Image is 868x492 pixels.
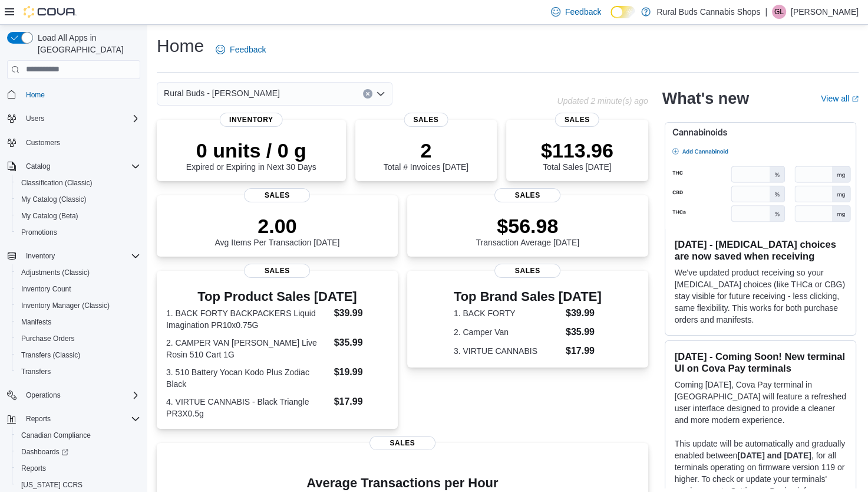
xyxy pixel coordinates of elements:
span: Sales [494,188,560,202]
h3: [DATE] - [MEDICAL_DATA] choices are now saved when receiving [675,238,846,262]
svg: External link [852,96,859,103]
p: [PERSON_NAME] [791,5,859,19]
p: 2.00 [214,214,339,238]
span: Inventory Count [16,282,140,296]
span: Inventory Manager (Classic) [21,301,110,310]
span: My Catalog (Classic) [16,192,140,206]
span: Operations [21,388,140,402]
button: Clear input [363,89,372,99]
img: Cova [24,6,77,18]
span: Manifests [16,315,140,329]
button: Transfers (Classic) [12,347,145,363]
span: Transfers [16,365,140,379]
a: Transfers [16,365,55,379]
button: Reports [12,460,145,477]
a: Classification (Classic) [16,176,97,190]
span: Catalog [26,162,50,171]
dd: $35.99 [334,336,388,350]
span: Sales [404,113,448,127]
span: Home [21,87,140,102]
span: My Catalog (Beta) [21,211,78,221]
a: Promotions [16,225,62,240]
span: Sales [494,264,560,278]
h3: [DATE] - Coming Soon! New terminal UI on Cova Pay terminals [675,350,846,374]
h2: What's new [662,89,749,108]
a: Inventory Manager (Classic) [16,299,114,313]
a: My Catalog (Beta) [16,209,83,223]
button: Adjustments (Classic) [12,264,145,281]
button: Canadian Compliance [12,427,145,444]
span: Adjustments (Classic) [16,265,140,280]
button: Inventory Count [12,281,145,297]
button: Open list of options [376,89,385,99]
dt: 1. BACK FORTY BACKPACKERS Liquid Imagination PR10x0.75G [166,307,329,331]
a: Home [21,88,49,102]
span: Manifests [21,317,51,327]
span: Promotions [16,225,140,240]
div: Total Sales [DATE] [541,139,613,172]
span: Transfers (Classic) [21,350,80,360]
button: Reports [2,411,145,427]
span: Sales [244,188,310,202]
span: Catalog [21,159,140,173]
span: Reports [26,414,51,424]
span: Classification (Classic) [21,178,93,188]
span: Home [26,90,45,100]
button: My Catalog (Classic) [12,191,145,208]
span: [US_STATE] CCRS [21,480,82,490]
h1: Home [157,34,204,58]
p: Rural Buds Cannabis Shops [656,5,760,19]
span: Purchase Orders [21,334,75,343]
button: Operations [2,387,145,404]
dd: $17.99 [334,395,388,409]
p: | [765,5,767,19]
p: We've updated product receiving so your [MEDICAL_DATA] choices (like THCa or CBG) stay visible fo... [675,267,846,326]
strong: [DATE] and [DATE] [737,451,811,460]
button: Inventory [21,249,60,263]
a: Inventory Count [16,282,76,296]
button: Catalog [21,159,55,173]
dt: 4. VIRTUE CANNABIS - Black Triangle PR3X0.5g [166,396,329,419]
button: Reports [21,412,55,426]
span: Feedback [230,44,266,55]
p: Coming [DATE], Cova Pay terminal in [GEOGRAPHIC_DATA] will feature a refreshed user interface des... [675,379,846,426]
dd: $39.99 [566,306,602,320]
dd: $19.99 [334,365,388,379]
span: Users [26,114,44,123]
button: My Catalog (Beta) [12,208,145,224]
button: Operations [21,388,65,402]
div: Expired or Expiring in Next 30 Days [186,139,316,172]
p: 0 units / 0 g [186,139,316,162]
span: Dashboards [21,447,68,457]
dt: 1. BACK FORTY [454,307,561,319]
span: Transfers [21,367,51,376]
button: Home [2,86,145,103]
span: Sales [244,264,310,278]
span: Customers [26,138,60,147]
a: Feedback [211,38,270,61]
dt: 3. 510 Battery Yocan Kodo Plus Zodiac Black [166,366,329,390]
a: My Catalog (Classic) [16,192,91,206]
h3: Top Product Sales [DATE] [166,290,388,304]
span: Dark Mode [610,18,611,19]
a: Canadian Compliance [16,428,95,442]
span: Inventory Count [21,284,71,294]
div: Total # Invoices [DATE] [384,139,468,172]
dd: $39.99 [334,306,388,320]
dd: $17.99 [566,344,602,358]
p: $56.98 [476,214,579,238]
button: Transfers [12,363,145,380]
span: Operations [26,391,61,400]
span: Canadian Compliance [16,428,140,442]
button: Inventory Manager (Classic) [12,297,145,314]
button: Users [2,110,145,127]
h4: Average Transactions per Hour [166,476,639,490]
a: [US_STATE] CCRS [16,478,87,492]
span: Reports [21,412,140,426]
a: Dashboards [16,445,73,459]
button: Promotions [12,224,145,241]
a: Customers [21,136,65,150]
span: Reports [16,461,140,475]
span: Classification (Classic) [16,176,140,190]
dt: 2. CAMPER VAN [PERSON_NAME] Live Rosin 510 Cart 1G [166,337,329,360]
